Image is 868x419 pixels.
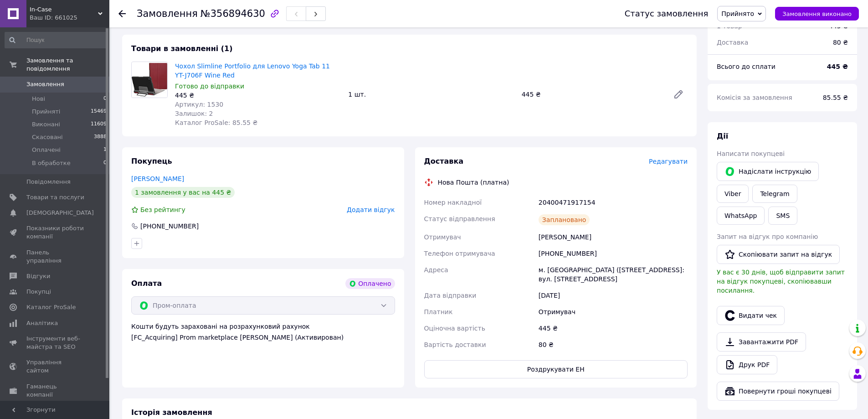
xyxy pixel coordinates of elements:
[537,336,689,353] div: 80 ₴
[26,57,109,73] span: Замовлення та повідомлення
[518,88,666,101] div: 445 ₴
[537,194,689,211] div: 20400471917154
[717,162,819,181] button: Надіслати інструкцію
[717,269,845,294] span: У вас є 30 днів, щоб відправити запит на відгук покупцеві, скопіювавши посилання.
[539,214,590,225] div: Заплановано
[26,383,84,399] span: Гаманець компанії
[717,332,806,352] a: Завантажити PDF
[91,108,107,116] span: 15469
[823,94,848,101] span: 85.55 ₴
[537,320,689,336] div: 445 ₴
[26,303,76,311] span: Каталог ProSale
[717,233,818,240] span: Запит на відгук про компанію
[424,325,485,332] span: Оціночна вартість
[717,185,749,203] a: Viber
[26,319,58,327] span: Аналітика
[175,83,244,90] span: Готово до відправки
[26,178,71,186] span: Повідомлення
[424,250,495,257] span: Телефон отримувача
[103,159,107,167] span: 0
[131,333,395,342] div: [FC_Acquiring] Prom marketplace [PERSON_NAME] (Активирован)
[131,408,212,417] span: Історія замовлення
[91,120,107,129] span: 11609
[175,62,330,79] a: Чохол Slimline Portfolio для Lenovo Yoga Tab 11 YT-J706F Wine Red
[32,120,60,129] span: Виконані
[26,193,84,202] span: Товари та послуги
[26,288,51,296] span: Покупці
[103,95,107,103] span: 0
[131,279,162,288] span: Оплата
[424,215,495,222] span: Статус відправлення
[424,360,688,378] button: Роздрукувати ЕН
[131,322,395,342] div: Кошти будуть зараховані на розрахунковий рахунок
[32,108,60,116] span: Прийняті
[424,292,477,299] span: Дата відправки
[32,146,61,154] span: Оплачені
[26,80,64,88] span: Замовлення
[132,62,167,98] img: Чохол Slimline Portfolio для Lenovo Yoga Tab 11 YT-J706F Wine Red
[131,187,235,198] div: 1 замовлення у вас на 445 ₴
[782,10,852,17] span: Замовлення виконано
[827,32,853,52] div: 80 ₴
[26,224,84,241] span: Показники роботи компанії
[103,146,107,154] span: 1
[131,157,172,166] span: Покупець
[344,88,518,101] div: 1 шт.
[137,8,198,19] span: Замовлення
[26,248,84,265] span: Панель управління
[175,119,257,126] span: Каталог ProSale: 85.55 ₴
[26,272,50,280] span: Відгуки
[768,207,797,225] button: SMS
[140,206,185,213] span: Без рейтингу
[717,150,785,157] span: Написати покупцеві
[118,9,126,18] div: Повернутися назад
[5,32,108,48] input: Пошук
[537,229,689,245] div: [PERSON_NAME]
[424,266,448,274] span: Адреса
[175,110,213,117] span: Залишок: 2
[30,5,98,14] span: In-Case
[94,133,107,141] span: 3888
[347,206,395,213] span: Додати відгук
[424,341,486,348] span: Вартість доставки
[717,63,776,70] span: Всього до сплати
[717,355,777,374] a: Друк PDF
[537,245,689,262] div: [PHONE_NUMBER]
[669,85,688,103] a: Редагувати
[424,308,453,316] span: Платник
[721,10,754,17] span: Прийнято
[131,175,184,182] a: [PERSON_NAME]
[30,14,109,22] div: Ваш ID: 661025
[717,245,840,264] button: Скопіювати запит на відгук
[717,39,748,46] span: Доставка
[717,132,728,140] span: Дії
[625,9,709,18] div: Статус замовлення
[424,199,482,206] span: Номер накладної
[717,306,785,325] button: Видати чек
[775,7,859,21] button: Замовлення виконано
[32,133,63,141] span: Скасовані
[32,95,45,103] span: Нові
[649,158,688,165] span: Редагувати
[717,382,839,401] button: Повернути гроші покупцеві
[752,185,797,203] a: Telegram
[175,101,223,108] span: Артикул: 1530
[175,91,341,100] div: 445 ₴
[424,233,461,241] span: Отримувач
[26,209,94,217] span: [DEMOGRAPHIC_DATA]
[26,358,84,375] span: Управління сайтом
[537,262,689,287] div: м. [GEOGRAPHIC_DATA] ([STREET_ADDRESS]: вул. [STREET_ADDRESS]
[424,157,464,166] span: Доставка
[345,278,395,289] div: Оплачено
[131,44,233,53] span: Товари в замовленні (1)
[32,159,71,167] span: В обработке
[200,8,265,19] span: №356894630
[26,335,84,351] span: Інструменти веб-майстра та SEO
[827,63,848,70] b: 445 ₴
[537,287,689,304] div: [DATE]
[717,207,765,225] a: WhatsApp
[537,304,689,320] div: Отримувач
[139,222,200,231] div: [PHONE_NUMBER]
[717,94,792,101] span: Комісія за замовлення
[436,178,512,187] div: Нова Пошта (платна)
